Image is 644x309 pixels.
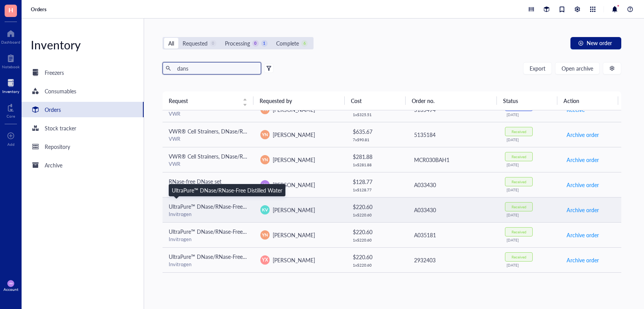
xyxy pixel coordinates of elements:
div: [DATE] [506,112,554,117]
button: Archive order [566,179,599,191]
div: 0 [252,40,259,47]
a: Notebook [2,52,20,69]
a: Dashboard [1,27,20,44]
span: MW [262,182,268,187]
div: 1 x $ 220.60 [353,263,401,267]
span: [PERSON_NAME] [273,181,315,189]
span: [PERSON_NAME] [273,231,315,239]
td: A033430 [407,172,499,197]
td: A033430 [407,197,499,222]
span: Archive order [567,155,599,164]
div: Consumables [45,87,76,95]
div: Repository [45,142,70,151]
div: MCR030BAH1 [414,155,493,164]
div: [DATE] [506,162,554,167]
a: Freezers [22,65,144,80]
div: Notebook [2,64,20,69]
div: Inventory [2,89,19,94]
div: Orders [45,105,61,114]
div: $ 281.88 [353,152,401,161]
button: Archive order [566,128,599,141]
td: MCR030BAH1 [407,147,499,172]
div: 7 x $ 90.81 [353,137,401,142]
div: Complete [276,39,299,47]
td: 5135184 [407,122,499,147]
button: Archive order [566,204,599,216]
button: New order [570,37,621,49]
span: VWR® Cell Strainers, DNase/RNase Free, Non-Pyrogenic, Sterile 40um [169,152,338,160]
span: UltraPure™ DNase/RNase-Free Distilled Water [169,203,279,210]
div: 1 x $ 128.77 [353,187,401,192]
span: MW [9,282,13,285]
a: Orders [22,102,144,117]
span: Archive order [567,181,599,189]
span: Request [169,96,238,105]
div: Stock tracker [45,124,76,132]
div: 1 x $ 220.60 [353,213,401,217]
div: VWR [169,110,248,117]
div: 1 x $ 220.60 [353,238,401,242]
span: Open archive [562,65,593,71]
div: Account [3,287,18,292]
div: VWR [169,160,248,167]
div: [DATE] [506,187,554,192]
span: [PERSON_NAME] [273,131,315,138]
span: YN [262,131,268,138]
th: Cost [345,91,406,110]
div: 1 [261,40,268,47]
div: UltraPure™ DNase/RNase-Free Distilled Water [172,186,282,194]
div: $ 635.67 [353,127,401,136]
div: Archive [45,161,62,169]
div: 1 x $ 281.88 [353,162,401,167]
a: Archive [22,157,144,173]
span: Archive order [567,256,599,264]
div: Received [512,255,527,259]
span: Export [530,65,545,71]
a: Stock tracker [22,120,144,136]
div: segmented control [163,37,314,49]
div: Received [512,204,527,209]
div: Received [512,154,527,159]
button: Archive order [566,254,599,266]
span: H [8,5,13,15]
span: [PERSON_NAME] [273,256,315,264]
td: A035181 [407,222,499,247]
button: Archive order [566,154,599,166]
a: Core [7,101,15,118]
span: VWR® Cell Strainers, DNase/RNase Free, Non-Pyrogenic, Sterile 70 um Nylon [169,127,355,135]
span: [PERSON_NAME] [273,156,315,164]
div: $ 220.60 [353,228,401,236]
div: Dashboard [1,40,20,44]
div: $ 128.77 [353,177,401,186]
div: [DATE] [506,137,554,142]
a: Inventory [2,77,19,94]
span: [PERSON_NAME] [273,206,315,214]
span: New order [587,40,612,46]
th: Order no. [406,91,497,110]
div: A035181 [414,231,493,239]
div: Requested [183,39,208,47]
span: UltraPure™ DNase/RNase-Free Distilled Water [169,228,279,235]
div: $ 220.60 [353,203,401,211]
div: Core [7,114,15,118]
span: YN [262,231,268,238]
span: YN [262,106,268,113]
div: Received [512,230,527,234]
div: Invitrogen [169,236,248,243]
a: Repository [22,139,144,154]
a: Consumables [22,83,144,99]
div: VWR [169,135,248,142]
div: Add [7,142,15,147]
div: Received [512,179,527,184]
span: Archive order [567,206,599,214]
span: RNase-free DNase set [169,177,221,185]
span: YX [262,257,268,263]
button: Archive order [566,229,599,241]
div: All [168,39,174,47]
th: Action [557,91,618,110]
div: [DATE] [506,238,554,242]
div: $ 220.60 [353,253,401,261]
div: 6 [301,40,308,47]
span: YN [262,156,268,163]
div: Freezers [45,68,64,77]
